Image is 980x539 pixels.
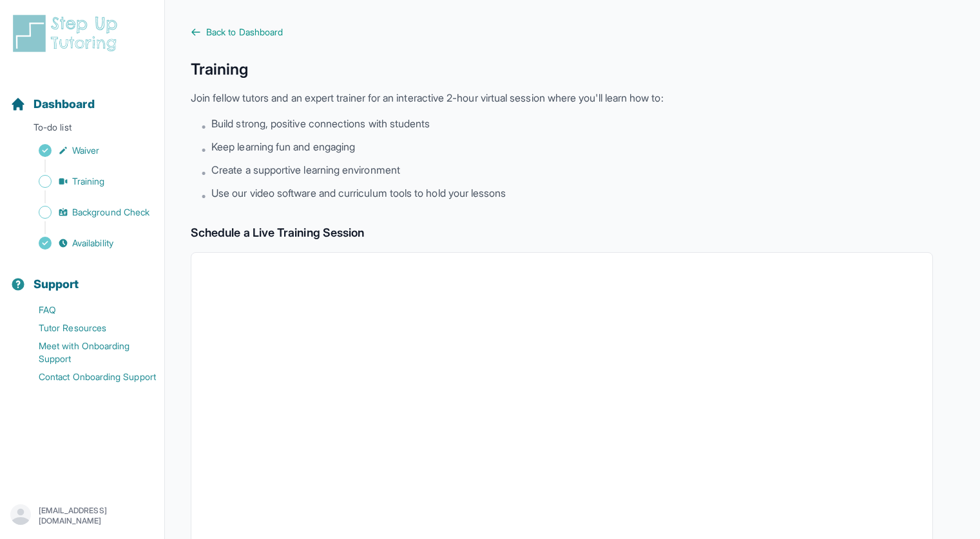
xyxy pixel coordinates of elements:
h2: Schedule a Live Training Session [191,224,933,242]
a: FAQ [10,301,164,319]
span: • [201,142,206,157]
a: Waiver [10,142,164,160]
p: [EMAIL_ADDRESS][DOMAIN_NAME] [39,506,154,526]
span: • [201,188,206,203]
button: Support [5,255,159,298]
a: Back to Dashboard [191,26,933,39]
button: Dashboard [5,75,159,118]
span: Background Check [72,206,149,219]
a: Tutor Resources [10,319,164,337]
span: • [201,118,206,134]
img: logo [10,13,125,54]
span: Keep learning fun and engaging [211,139,355,154]
span: • [201,165,206,180]
a: Background Check [10,203,164,221]
p: To-do list [5,121,159,139]
a: Availability [10,234,164,252]
span: Use our video software and curriculum tools to hold your lessons [211,185,506,201]
h1: Training [191,59,933,80]
span: Dashboard [34,95,95,113]
span: Create a supportive learning environment [211,162,400,178]
span: Availability [72,237,113,250]
span: Build strong, positive connections with students [211,116,430,131]
p: Join fellow tutors and an expert trainer for an interactive 2-hour virtual session where you'll l... [191,90,933,105]
span: Training [72,175,105,188]
a: Contact Onboarding Support [10,368,164,386]
button: [EMAIL_ADDRESS][DOMAIN_NAME] [10,504,154,527]
a: Meet with Onboarding Support [10,337,164,368]
a: Training [10,172,164,190]
span: Back to Dashboard [206,26,283,39]
span: Waiver [72,144,99,157]
a: Dashboard [10,95,95,113]
span: Support [34,275,79,293]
